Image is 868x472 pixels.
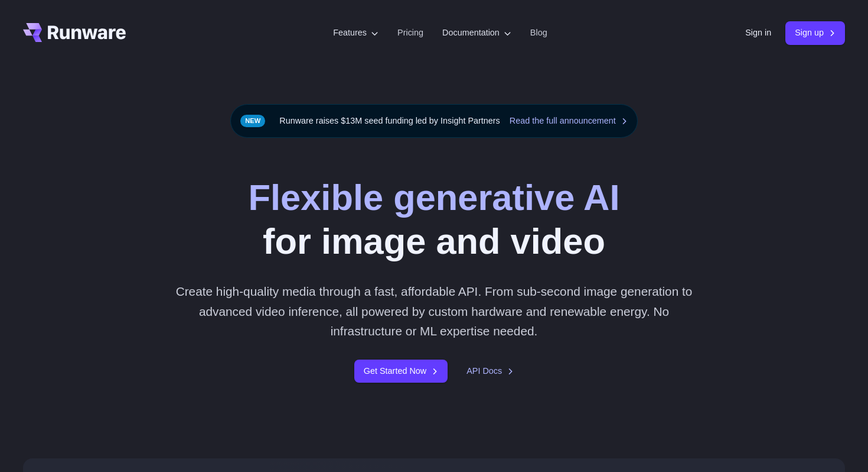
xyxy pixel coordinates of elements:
p: Create high-quality media through a fast, affordable API. From sub-second image generation to adv... [171,282,697,341]
label: Features [333,26,378,40]
a: Pricing [397,26,423,40]
strong: Flexible generative AI [249,177,620,218]
a: Go to / [23,23,126,42]
a: Sign in [745,26,771,40]
h1: for image and video [249,176,620,263]
div: Runware raises $13M seed funding led by Insight Partners [230,104,638,138]
a: Get Started Now [354,360,448,383]
a: Blog [530,26,547,40]
a: Read the full announcement [510,114,628,128]
a: Sign up [785,21,845,44]
a: API Docs [466,364,514,378]
label: Documentation [442,26,511,40]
